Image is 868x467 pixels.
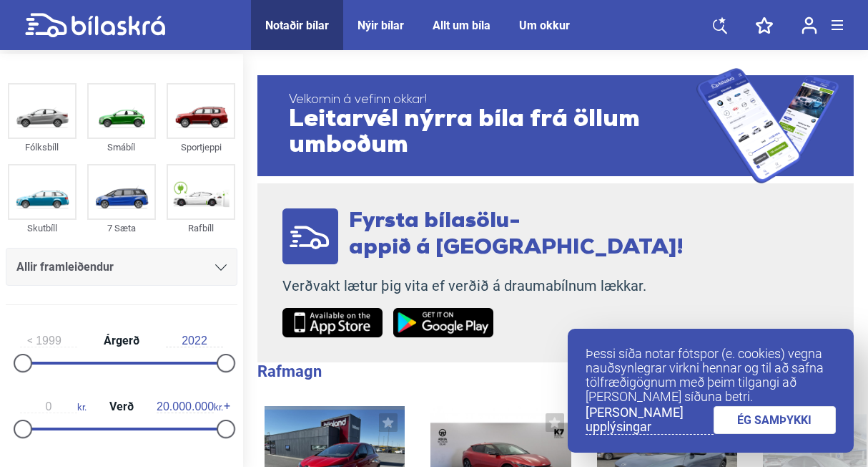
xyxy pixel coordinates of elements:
a: Notaðir bílar [265,19,329,32]
div: 7 Sæta [87,220,156,236]
a: ÉG SAMÞYKKI [714,406,837,434]
span: Allir framleiðendur [16,257,114,277]
b: Rafmagn [257,362,322,380]
div: Smábíl [87,139,156,155]
span: Velkomin á vefinn okkar! [289,93,696,107]
span: Leitarvél nýrra bíla frá öllum umboðum [289,107,696,159]
span: kr. [157,400,223,413]
a: Nýir bílar [357,19,404,32]
p: Þessi síða notar fótspor (e. cookies) vegna nauðsynlegrar virkni hennar og til að safna tölfræðig... [586,347,836,404]
span: kr. [20,400,87,413]
div: Sportjeppi [167,139,235,155]
span: Verð [106,401,137,413]
p: Verðvakt lætur þig vita ef verðið á draumabílnum lækkar. [282,277,684,295]
div: Skutbíll [8,220,77,236]
div: Rafbíll [167,220,235,236]
img: user-login.svg [802,16,817,34]
div: Fólksbíll [8,139,77,155]
a: Velkomin á vefinn okkar!Leitarvél nýrra bíla frá öllum umboðum [257,68,854,183]
span: Fyrsta bílasölu- appið á [GEOGRAPHIC_DATA]! [349,211,684,259]
span: Árgerð [100,335,143,347]
a: [PERSON_NAME] upplýsingar [586,405,714,435]
a: Um okkur [519,19,570,32]
a: Allt um bíla [433,19,490,32]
